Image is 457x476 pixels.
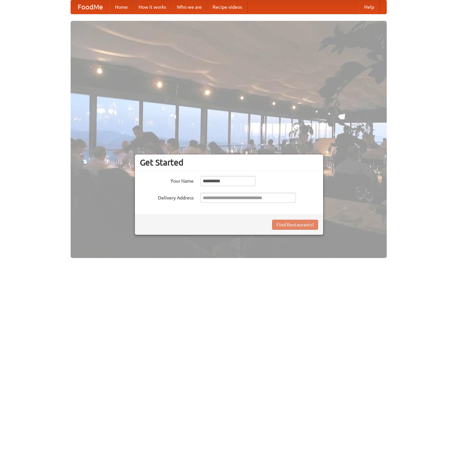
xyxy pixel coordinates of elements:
[140,193,194,201] label: Delivery Address
[207,0,247,14] a: Recipe videos
[71,0,110,14] a: FoodMe
[140,157,318,168] h3: Get Started
[110,0,133,14] a: Home
[172,0,207,14] a: Who we are
[272,220,318,230] button: Find Restaurants!
[359,0,380,14] a: Help
[140,176,194,184] label: Your Name
[133,0,172,14] a: How it works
